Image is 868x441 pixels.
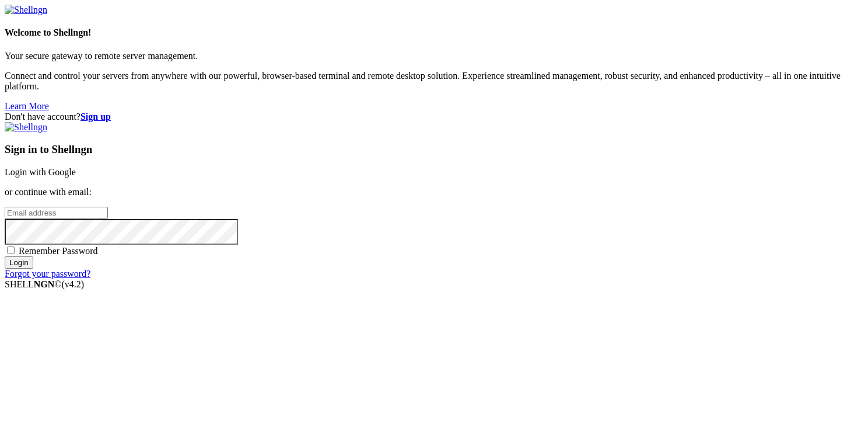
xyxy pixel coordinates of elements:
input: Email address [5,207,108,219]
span: SHELL © [5,279,84,289]
input: Remember Password [7,246,15,254]
b: NGN [34,279,55,289]
div: Don't have account? [5,112,863,122]
input: Login [5,256,33,269]
img: Shellngn [5,122,47,133]
a: Login with Google [5,167,76,177]
h4: Welcome to Shellngn! [5,27,863,38]
a: Sign up [80,112,111,121]
span: Remember Password [19,246,98,256]
p: Connect and control your servers from anywhere with our powerful, browser-based terminal and remo... [5,71,863,92]
img: Shellngn [5,5,47,15]
p: or continue with email: [5,187,863,197]
span: 4.2.0 [62,279,85,289]
p: Your secure gateway to remote server management. [5,51,863,61]
a: Learn More [5,101,49,111]
a: Forgot your password? [5,269,90,279]
h3: Sign in to Shellngn [5,143,863,156]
